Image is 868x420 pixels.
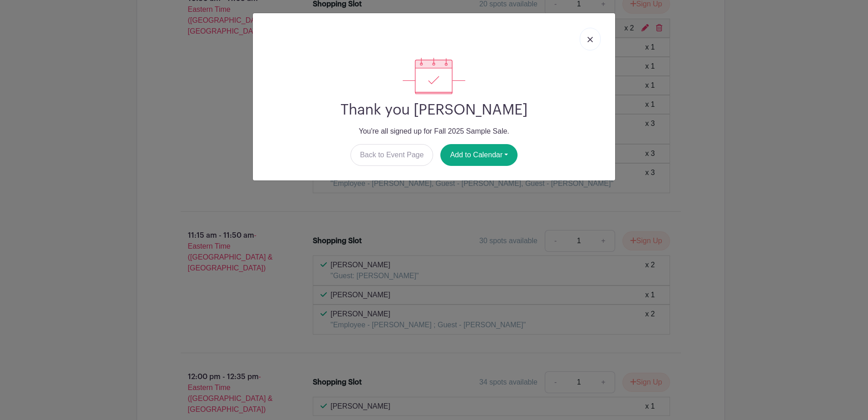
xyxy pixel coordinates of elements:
img: close_button-5f87c8562297e5c2d7936805f587ecaba9071eb48480494691a3f1689db116b3.svg [587,37,593,42]
button: Add to Calendar [440,144,518,166]
img: signup_complete-c468d5dda3e2740ee63a24cb0ba0d3ce5d8a4ecd24259e683200fb1569d990c8.svg [403,58,465,94]
h2: Thank you [PERSON_NAME] [260,101,608,119]
a: Back to Event Page [350,144,434,166]
p: You're all signed up for Fall 2025 Sample Sale. [260,126,608,137]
